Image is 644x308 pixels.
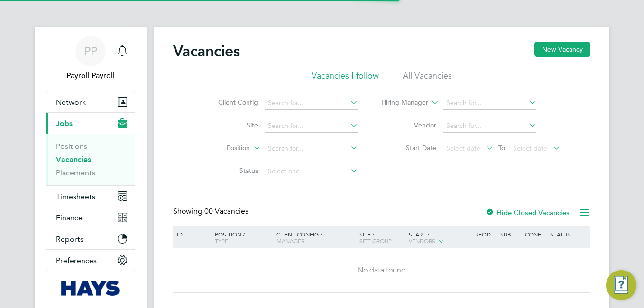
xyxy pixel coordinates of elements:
span: Site Group [359,237,392,245]
span: Vendors [409,237,435,245]
input: Select one [265,165,358,178]
label: Position [195,144,250,153]
div: Client Config / [274,226,357,249]
button: Engage Resource Center [606,270,636,300]
label: Client Config [203,98,258,107]
a: Go to home page [46,281,135,296]
span: PP [84,45,97,57]
span: Preferences [56,256,97,265]
button: Network [46,91,135,112]
div: Showing [173,207,250,217]
button: Preferences [46,250,135,271]
div: Status [548,226,589,242]
span: 00 Vacancies [204,207,248,216]
label: Vendor [382,121,436,129]
span: Payroll Payroll [46,70,135,82]
div: Jobs [46,134,135,185]
label: Site [203,121,258,129]
span: Finance [56,213,83,222]
span: Type [215,237,228,245]
span: Select date [513,144,547,153]
div: Reqd [473,226,497,242]
label: Start Date [382,144,436,152]
span: Reports [56,235,83,244]
h2: Vacancies [173,42,240,61]
button: Jobs [46,113,135,134]
input: Search for... [443,97,536,110]
span: To [496,142,508,154]
input: Search for... [265,119,358,133]
span: Jobs [56,119,73,128]
span: Network [56,98,86,107]
button: New Vacancy [534,42,590,57]
label: Status [203,166,258,175]
div: Conf [523,226,547,242]
li: All Vacancies [403,70,452,87]
li: Vacancies I follow [312,70,379,87]
input: Search for... [265,142,358,155]
div: No data found [175,265,589,275]
a: Placements [56,168,95,177]
button: Finance [46,207,135,228]
div: ID [175,226,208,242]
span: Timesheets [56,192,95,201]
div: Sub [498,226,523,242]
img: hays-logo-retina.png [61,281,120,296]
label: Hide Closed Vacancies [485,208,570,217]
button: Timesheets [46,186,135,207]
div: Site / [357,226,407,249]
input: Search for... [265,97,358,110]
a: Positions [56,142,87,151]
label: Hiring Manager [374,98,428,108]
a: Vacancies [56,155,91,164]
div: Position / [208,226,274,249]
a: PPPayroll Payroll [46,36,135,82]
div: Start / [406,226,473,250]
button: Reports [46,228,135,249]
input: Search for... [443,119,536,133]
span: Manager [276,237,304,245]
span: Select date [446,144,480,153]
